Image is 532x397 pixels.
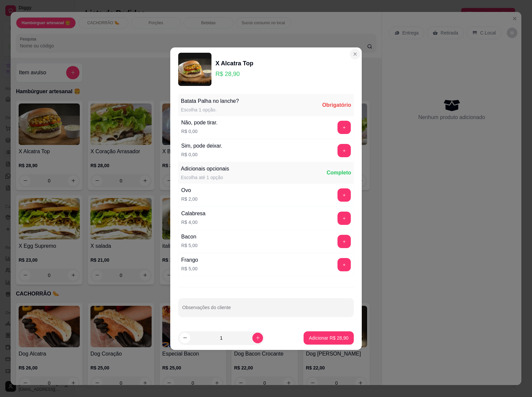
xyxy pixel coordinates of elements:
button: add [337,188,351,202]
button: add [337,258,351,271]
div: Ovo [181,186,198,194]
button: Close [350,49,360,59]
div: Frango [181,256,198,264]
div: Completo [327,169,351,177]
button: increase-product-quantity [252,333,263,343]
p: R$ 5,00 [181,242,198,249]
button: decrease-product-quantity [180,333,190,343]
p: R$ 0,00 [181,128,217,135]
div: Escolha 1 opção. [181,106,239,113]
p: R$ 0,00 [181,151,222,158]
div: Adicionais opcionais [181,165,229,173]
p: R$ 4,00 [181,219,205,226]
button: add [337,212,351,225]
button: add [337,235,351,248]
div: Sim, pode deixar. [181,142,222,150]
div: Batata Palha no lanche? [181,97,239,105]
p: R$ 28,90 [215,69,253,79]
div: Obrigatório [322,101,351,109]
input: Observações do cliente [182,307,350,313]
button: Adicionar R$ 28,90 [304,331,354,345]
div: Não, pode tirar. [181,119,217,127]
div: X Alcatra Top [215,59,253,68]
button: add [337,144,351,157]
div: Escolha até 1 opção [181,174,229,181]
div: Calabresa [181,210,205,218]
div: Bacon [181,233,198,241]
button: add [337,121,351,134]
p: R$ 2,00 [181,196,198,202]
img: product-image [178,53,211,86]
p: R$ 5,00 [181,265,198,272]
p: Adicionar R$ 28,90 [309,335,348,341]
